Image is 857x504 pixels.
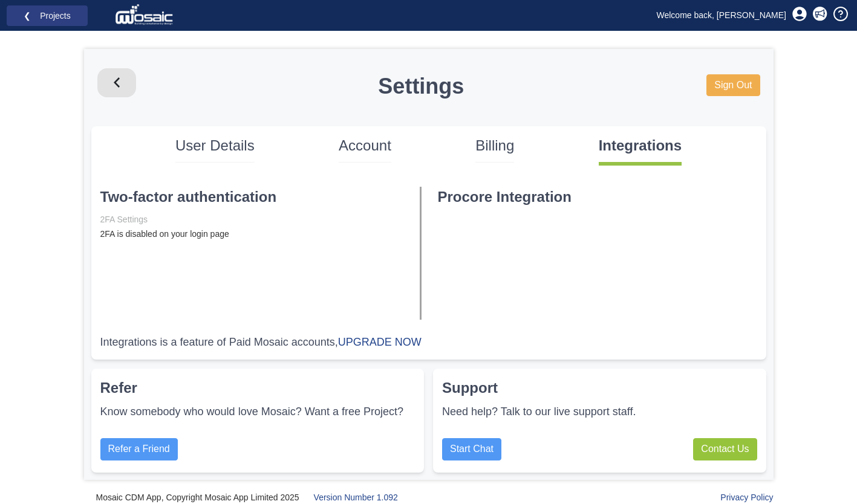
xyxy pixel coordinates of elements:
p: Know somebody who would love Mosaic? Want a free Project? [100,404,415,420]
a: Welcome back, [PERSON_NAME] [648,6,795,24]
p: Two-factor authentication [100,187,277,207]
a: UPGRADE NOW [338,336,422,348]
span: Mosaic CDM App, Copyright Mosaic App Limited 2025 [84,486,299,502]
p: 2FA Settings [100,214,420,226]
p: 2FA is disabled on your login page [100,228,229,241]
iframe: Chat [806,450,848,495]
p: Integrations [599,135,682,156]
a: Sign Out [706,74,760,97]
p: Account [339,135,391,156]
img: logo_white.png [115,3,176,27]
p: Procore Integration [438,187,572,207]
a: Start Chat [442,438,501,460]
a: Contact Us [693,438,757,460]
p: Billing [475,135,514,156]
button: Refer a Friend [100,438,178,460]
p: User Details [175,135,255,156]
a: Version Number 1.092 [314,493,398,502]
p: Refer [100,378,415,398]
div: Integrations is a feature of Paid Mosaic accounts, [100,335,757,351]
p: Support [442,378,757,398]
p: Need help? Talk to our live support staff. [442,404,757,420]
a: ❮ Projects [15,8,80,24]
h1: Settings [378,74,464,99]
a: Privacy Policy [720,493,773,502]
